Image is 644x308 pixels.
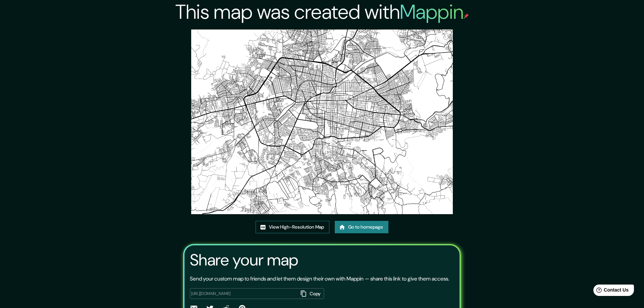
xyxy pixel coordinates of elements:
img: mappin-pin [464,13,469,19]
a: View High-Resolution Map [256,221,329,233]
p: Send your custom map to friends and let them design their own with Mappin — share this link to gi... [190,275,449,283]
h3: Share your map [190,251,298,269]
button: Copy [298,288,324,299]
img: created-map [191,29,453,214]
a: Go to homepage [335,221,388,233]
iframe: Help widget launcher [584,282,637,301]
